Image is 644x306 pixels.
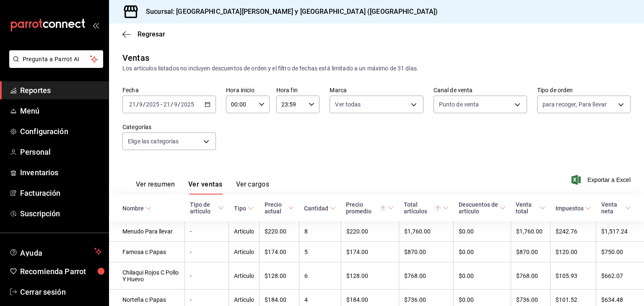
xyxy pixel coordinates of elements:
[454,221,511,242] td: $0.00
[128,137,179,145] span: Elige las categorías
[109,262,185,290] td: Chilaqui Rojos C Pollo Y Huevo
[459,201,498,215] div: Descuentos de artículo
[404,201,449,215] span: Total artículos
[304,205,336,212] span: Cantidad
[20,208,102,219] span: Suscripción
[454,262,511,290] td: $0.00
[190,201,216,215] div: Tipo de artículo
[601,201,631,215] span: Venta neta
[346,201,386,215] div: Precio promedio
[346,201,394,215] span: Precio promedio
[6,61,103,70] a: Pregunta a Parrot AI
[122,87,216,93] label: Fecha
[143,101,145,108] span: /
[439,100,479,109] span: Punto de venta
[404,201,441,215] div: Total artículos
[299,262,341,290] td: 6
[276,87,320,93] label: Hora fin
[20,105,102,117] span: Menú
[260,262,299,290] td: $128.00
[178,101,180,108] span: /
[236,180,270,194] button: Ver cargos
[399,242,454,262] td: $870.00
[122,205,144,212] div: Nombre
[511,262,551,290] td: $768.00
[122,52,149,64] div: Ventas
[161,101,162,108] span: -
[234,205,254,212] span: Tipo
[516,201,545,215] span: Venta total
[335,100,361,109] span: Ver todas
[226,87,270,93] label: Hora inicio
[260,221,299,242] td: $220.00
[543,100,607,109] span: para recoger, Para llevar
[299,242,341,262] td: 5
[185,262,229,290] td: -
[136,101,139,108] span: /
[20,266,102,277] span: Recomienda Parrot
[122,205,151,212] span: Nombre
[330,87,423,93] label: Marca
[122,124,216,130] label: Categorías
[229,242,260,262] td: Artículo
[229,221,260,242] td: Artículo
[516,201,538,215] div: Venta total
[454,242,511,262] td: $0.00
[138,30,165,38] span: Regresar
[20,187,102,199] span: Facturación
[299,221,341,242] td: 8
[556,205,584,212] div: Impuestos
[180,101,195,108] input: ----
[92,22,99,29] button: open_drawer_menu
[190,201,224,215] span: Tipo de artículo
[399,262,454,290] td: $768.00
[9,50,103,68] button: Pregunta a Parrot AI
[174,101,178,108] input: --
[399,221,454,242] td: $1,760.00
[511,242,551,262] td: $870.00
[163,101,171,108] input: --
[23,55,90,64] span: Pregunta a Parrot AI
[136,180,269,194] div: navigation tabs
[20,85,102,96] span: Reportes
[601,201,623,215] div: Venta neta
[20,286,102,298] span: Cerrar sesión
[122,30,165,38] button: Regresar
[20,167,102,178] span: Inventarios
[20,146,102,158] span: Personal
[145,101,160,108] input: ----
[109,242,185,262] td: Famosa c Papas
[265,201,287,215] div: Precio actual
[341,221,399,242] td: $220.00
[596,262,644,290] td: $662.07
[265,201,294,215] span: Precio actual
[20,126,102,137] span: Configuración
[573,175,631,185] button: Exportar a Excel
[122,64,631,73] div: Los artículos listados no incluyen descuentos de orden y el filtro de fechas está limitado a un m...
[551,262,596,290] td: $105.93
[185,242,229,262] td: -
[537,87,631,93] label: Tipo de orden
[435,205,441,211] svg: El total artículos considera cambios de precios en los artículos así como costos adicionales por ...
[556,205,591,212] span: Impuestos
[229,262,260,290] td: Artículo
[260,242,299,262] td: $174.00
[596,221,644,242] td: $1,517.24
[171,101,173,108] span: /
[434,87,527,93] label: Canal de venta
[551,242,596,262] td: $120.00
[139,101,143,108] input: --
[136,180,175,194] button: Ver resumen
[341,242,399,262] td: $174.00
[596,242,644,262] td: $750.00
[380,205,386,211] svg: Precio promedio = Total artículos / cantidad
[109,221,185,242] td: Menudo Para llevar
[20,246,91,257] span: Ayuda
[459,201,506,215] span: Descuentos de artículo
[304,205,328,212] div: Cantidad
[341,262,399,290] td: $128.00
[129,101,136,108] input: --
[234,205,246,212] div: Tipo
[511,221,551,242] td: $1,760.00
